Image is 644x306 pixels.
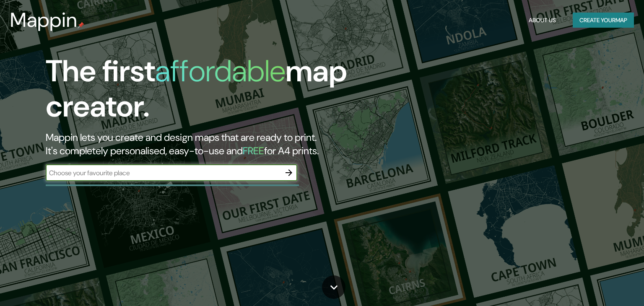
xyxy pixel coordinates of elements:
[46,54,368,131] h1: The first map creator.
[573,13,634,28] button: Create yourmap
[46,131,368,158] h2: Mappin lets you create and design maps that are ready to print. It's completely personalised, eas...
[10,8,78,32] h3: Mappin
[78,22,84,29] img: mappin-pin
[525,13,559,28] button: About Us
[243,144,264,157] h5: FREE
[155,52,286,91] h1: affordable
[46,168,280,178] input: Choose your favourite place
